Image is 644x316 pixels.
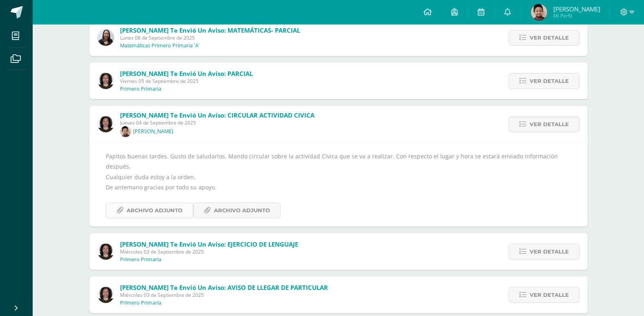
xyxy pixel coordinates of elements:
img: e68d219a534587513e5f5ff35cf77afa.png [98,116,114,132]
img: e68d219a534587513e5f5ff35cf77afa.png [98,243,114,260]
span: [PERSON_NAME] te envió un aviso: MATEMÁTICAS- PARCIAL [120,26,300,34]
a: Archivo Adjunto [106,203,193,218]
img: e68d219a534587513e5f5ff35cf77afa.png [98,287,114,303]
span: [PERSON_NAME] te envió un aviso: CIRCULAR ACTIVIDAD CIVICA [120,111,314,119]
span: Ver detalle [530,117,569,132]
a: Archivo Adjunto [193,203,281,218]
span: Ver detalle [530,30,569,45]
span: Mi Perfil [553,12,600,19]
img: 371134ed12361ef19fcdb996a71dd417.png [98,29,114,46]
span: [PERSON_NAME] te envió un aviso: AVISO DE LLEGAR DE PARTICULAR [120,283,328,292]
p: Matemáticas Primero Primaria 'A' [120,42,200,49]
span: Archivo Adjunto [127,203,183,218]
span: Archivo Adjunto [214,203,270,218]
p: Primero Primaria [120,300,161,306]
span: [PERSON_NAME] te envió un aviso: PARCIAL [120,69,253,78]
img: 6479cba39ecdfba6880671ef58408361.png [120,126,131,137]
span: Lunes 08 de Septiembre de 2025 [120,34,300,41]
span: Miércoles 03 de Septiembre de 2025 [120,248,298,255]
p: Primero Primaria [120,256,161,263]
span: Ver detalle [530,287,569,303]
span: Jueves 04 de Septiembre de 2025 [120,119,314,126]
span: Ver detalle [530,244,569,259]
span: Ver detalle [530,73,569,89]
span: Viernes 05 de Septiembre de 2025 [120,78,253,85]
p: [PERSON_NAME] [133,128,173,135]
img: e68d219a534587513e5f5ff35cf77afa.png [98,73,114,89]
div: Papitos buenas tardes. Gusto de saludarlos. Mando circular sobre la actividad Cívica que se va a ... [106,151,571,218]
span: [PERSON_NAME] te envió un aviso: EJERCICIO DE LENGUAJE [120,240,298,248]
span: [PERSON_NAME] [553,5,600,13]
p: Primero Primaria [120,86,161,92]
span: Miércoles 03 de Septiembre de 2025 [120,292,328,298]
img: 26130e2d8fb731118a17b668667ea6a0.png [531,4,547,20]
